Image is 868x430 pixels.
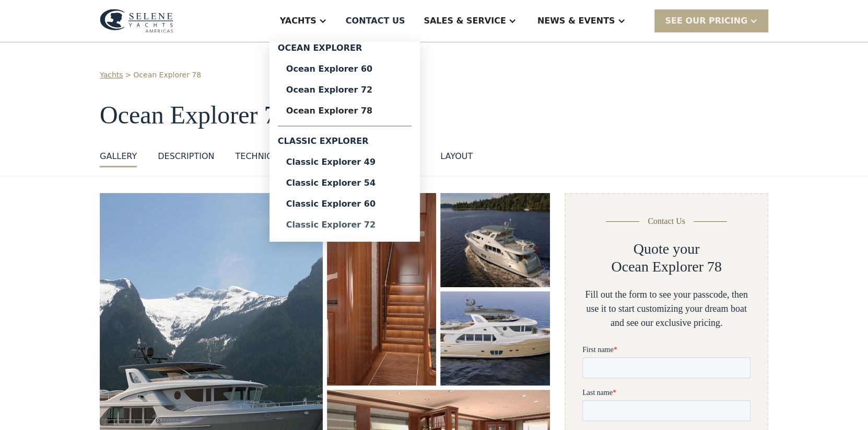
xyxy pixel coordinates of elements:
div: Contact Us [648,215,685,228]
div: Ocean Explorer 78 [286,107,403,115]
nav: Yachts [269,42,420,242]
div: Classic Explorer 54 [286,179,403,187]
h2: Ocean Explorer 78 [611,258,721,276]
div: Ocean Explorer [278,42,412,59]
a: GALLERY [100,150,137,167]
a: Classic Explorer 49 [278,152,412,173]
div: GALLERY [100,150,137,163]
div: Classic Explorer 49 [286,158,403,166]
div: Ocean Explorer 60 [286,65,403,73]
div: Technical sheet [235,150,312,163]
a: layout [440,150,473,167]
a: DESCRIPTION [158,150,214,167]
img: logo [100,9,173,33]
div: layout [440,150,473,163]
a: Classic Explorer 72 [278,214,412,235]
a: Technical sheet [235,150,312,167]
div: Classic Explorer [278,131,412,152]
a: Yachts [100,70,123,81]
div: SEE Our Pricing [654,9,768,32]
div: Classic Explorer 72 [286,221,403,229]
h2: Quote your [634,240,700,258]
div: Contact US [346,15,405,27]
div: > [125,70,132,81]
span: We respect your time - only the good stuff, never spam. [1,391,162,410]
a: Ocean Explorer 78 [133,70,201,81]
div: Sales & Service [424,15,506,27]
a: Classic Explorer 54 [278,173,412,194]
div: Fill out the form to see your passcode, then use it to start customizing your dream boat and see ... [582,288,750,330]
a: open lightbox [440,291,550,386]
span: Tick the box below to receive occasional updates, exclusive offers, and VIP access via text message. [1,357,167,384]
a: Ocean Explorer 78 [278,100,412,121]
a: Ocean Explorer 60 [278,59,412,80]
h1: Ocean Explorer 78 [100,101,768,129]
div: SEE Our Pricing [665,15,747,27]
div: Yachts [280,15,316,27]
a: open lightbox [440,193,550,287]
a: Ocean Explorer 72 [278,80,412,100]
a: open lightbox [327,193,436,386]
div: Ocean Explorer 72 [286,86,403,94]
a: Classic Explorer 60 [278,194,412,214]
div: News & EVENTS [537,15,615,27]
div: Classic Explorer 60 [286,200,403,208]
div: DESCRIPTION [158,150,214,163]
